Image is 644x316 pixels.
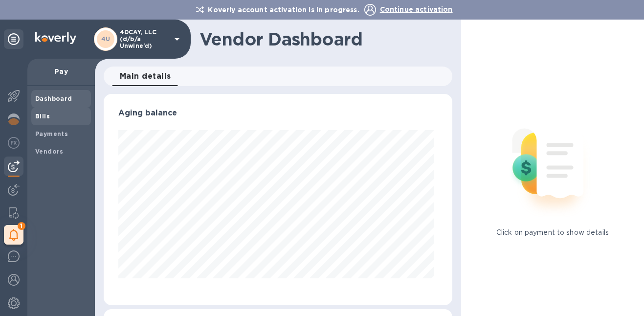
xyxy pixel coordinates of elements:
img: Foreign exchange [8,137,20,149]
span: Continue activation [380,5,453,13]
p: Pay [35,67,87,76]
div: Unpin categories [4,29,23,49]
h1: Vendor Dashboard [200,29,445,49]
p: 40CAY, LLC (d/b/a Unwine'd) [120,29,169,49]
span: 1 [18,222,25,230]
b: Payments [35,130,68,137]
p: Koverly account activation is in progress. [191,5,364,15]
b: Vendors [35,148,64,155]
img: Logo [35,32,76,44]
p: Click on payment to show details [496,227,609,238]
b: 4U [101,35,111,43]
h3: Aging balance [118,109,438,118]
b: Dashboard [35,95,72,102]
b: Bills [35,113,50,120]
span: Main details [120,69,171,83]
